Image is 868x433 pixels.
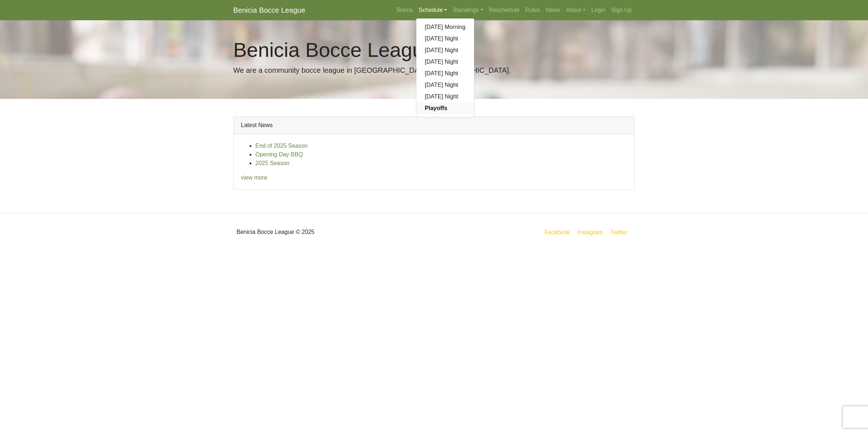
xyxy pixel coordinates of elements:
h1: Benicia Bocce League [233,38,635,62]
a: [DATE] Night [416,56,475,68]
a: News [543,3,563,17]
a: Reschedule [486,3,523,17]
div: Latest News [234,117,634,134]
a: [DATE] Night [416,45,475,56]
a: Playoffs [416,102,475,114]
a: Sign Up [608,3,635,17]
a: [DATE] Night [416,68,475,79]
a: view more [241,175,267,181]
a: Schedule [416,3,450,17]
a: Teams [393,3,416,17]
a: End of 2025 Season [255,143,308,149]
strong: Playoffs [425,105,447,111]
a: [DATE] Night [416,91,475,102]
a: 2025 Season [255,160,289,166]
a: [DATE] Night [416,79,475,91]
a: Facebook [543,228,571,237]
a: Twitter [609,228,633,237]
a: About [563,3,588,17]
a: Benicia Bocce League [233,3,305,17]
a: Instagram [576,228,604,237]
a: Opening Day BBQ [255,151,303,157]
a: [DATE] Night [416,33,475,45]
a: Standings [450,3,486,17]
div: Benicia Bocce League © 2025 [228,219,434,245]
div: Schedule [416,18,475,117]
a: Rules [522,3,543,17]
a: [DATE] Morning [416,21,475,33]
p: We are a community bocce league in [GEOGRAPHIC_DATA], [GEOGRAPHIC_DATA]. [233,65,635,76]
a: Login [588,3,608,17]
